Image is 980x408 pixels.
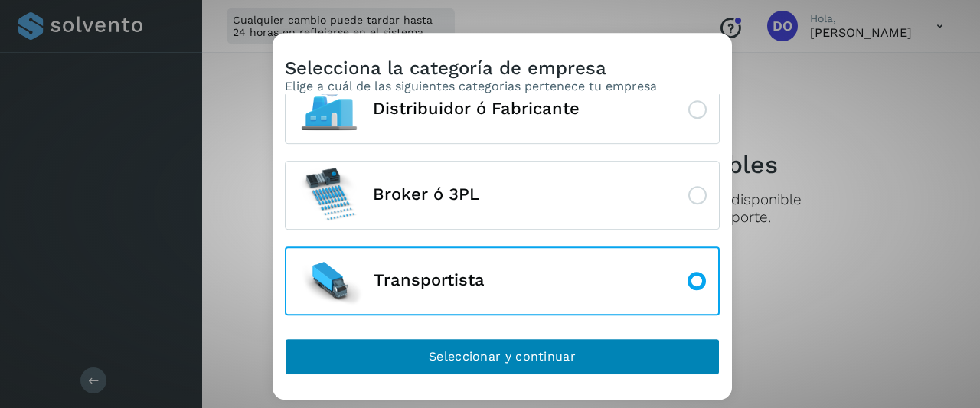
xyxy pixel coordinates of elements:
[285,338,720,375] button: Seleccionar y continuar
[373,186,479,204] span: Broker ó 3PL
[429,348,576,365] span: Seleccionar y continuar
[374,272,485,290] span: Transportista
[285,57,657,80] h3: Selecciona la categoría de empresa
[285,79,657,93] p: Elige a cuál de las siguientes categorias pertenece tu empresa
[285,246,720,315] button: Transportista
[285,75,720,144] button: Distribuidor ó Fabricante
[285,161,720,230] button: Broker ó 3PL
[373,100,580,119] span: Distribuidor ó Fabricante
